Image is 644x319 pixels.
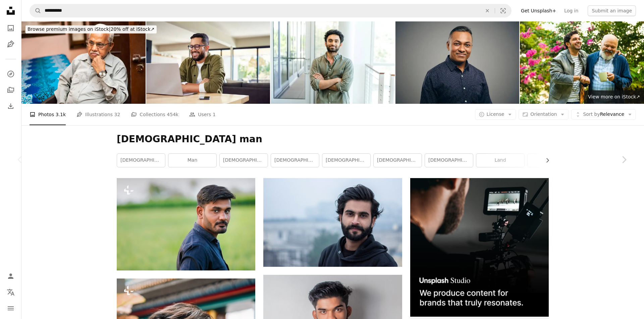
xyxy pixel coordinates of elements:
img: man in black zip up jacket [263,178,402,267]
form: Find visuals sitewide [30,4,512,17]
span: Orientation [530,111,557,117]
a: [DEMOGRAPHIC_DATA] boy [117,154,165,167]
a: View more on iStock↗ [584,90,644,104]
a: Collections [4,83,17,97]
img: Young adult male design professional smiles for camera [271,21,395,104]
span: 20% off at iStock ↗ [28,26,155,32]
span: 454k [167,111,178,118]
a: Users 1 [189,104,216,125]
button: Clear [480,4,495,17]
a: [DEMOGRAPHIC_DATA] girl [322,154,370,167]
button: Language [4,286,17,299]
a: Explore [4,67,17,81]
h1: [DEMOGRAPHIC_DATA] man [117,133,549,145]
button: Sort byRelevance [571,109,636,120]
a: Browse premium images on iStock|20% off at iStock↗ [21,21,161,37]
a: man in black zip up jacket [263,219,402,225]
button: License [475,109,516,120]
a: Illustrations [4,37,17,51]
img: Happy hispanic man working on laptop at home [146,21,270,104]
span: License [487,111,504,117]
a: person [528,154,576,167]
a: Log in / Sign up [4,269,17,283]
span: 1 [213,111,216,118]
span: Browse premium images on iStock | [28,26,110,32]
a: land [476,154,524,167]
a: Photos [4,21,17,35]
a: Log in [560,5,582,16]
a: [DEMOGRAPHIC_DATA] men [220,154,268,167]
span: 32 [114,111,120,118]
button: Orientation [519,109,569,120]
button: Menu [4,302,17,315]
a: man [168,154,216,167]
a: Get Unsplash+ [517,5,560,16]
a: Download History [4,99,17,113]
button: scroll list to the right [541,154,549,167]
img: Portrait of an Indian Man [395,21,520,104]
button: Search Unsplash [30,4,41,17]
button: Submit an image [588,5,636,16]
img: Indian Asian senior Father and son bonding over coffee while walking in the garden, family bonding [520,21,644,104]
a: young indian banker at field [117,221,255,227]
span: Relevance [583,111,624,118]
a: Collections 454k [131,104,178,125]
a: Next [604,128,644,192]
img: Portrait of worried Indian senior man contemplating deeply with a blank expression. [21,21,146,104]
a: Illustrations 32 [76,104,120,125]
a: [DEMOGRAPHIC_DATA] woman [271,154,319,167]
a: [DEMOGRAPHIC_DATA] [DEMOGRAPHIC_DATA] [374,154,422,167]
img: file-1715652217532-464736461acbimage [410,178,549,316]
a: [DEMOGRAPHIC_DATA] guy [425,154,473,167]
button: Visual search [495,4,511,17]
span: Sort by [583,111,600,117]
span: View more on iStock ↗ [588,94,640,99]
img: young indian banker at field [117,178,255,270]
